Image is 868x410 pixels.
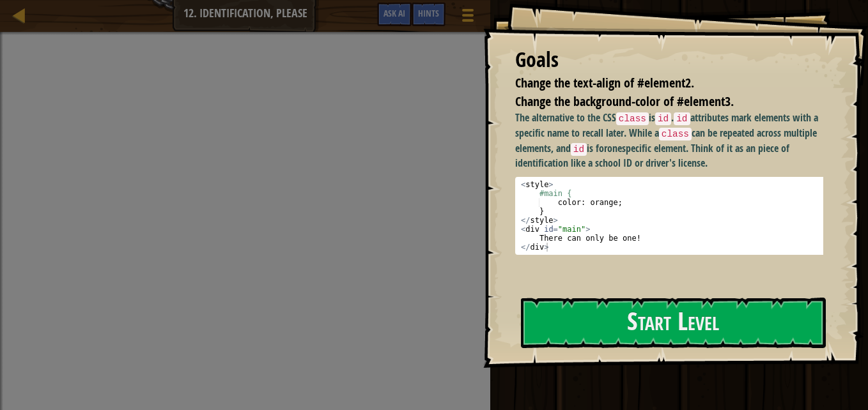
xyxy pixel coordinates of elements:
span: Change the text-align of #element2. [515,74,694,91]
p: The alternative to the CSS is . attributes mark elements with a specific name to recall later. Wh... [515,110,833,171]
span: Hints [418,7,439,19]
code: id [655,112,671,125]
strong: one [607,141,622,155]
span: Change the background-color of #element3. [515,93,734,110]
div: Goals [515,45,823,75]
button: Show game menu [452,3,484,33]
code: class [659,128,692,140]
li: Change the text-align of #element2. [499,74,820,93]
code: id [674,112,690,125]
button: Start Level [521,298,826,348]
li: Change the background-color of #element3. [499,93,820,111]
button: Ask AI [377,3,412,26]
code: class [616,112,649,125]
code: id [571,143,587,156]
span: Ask AI [384,7,405,19]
